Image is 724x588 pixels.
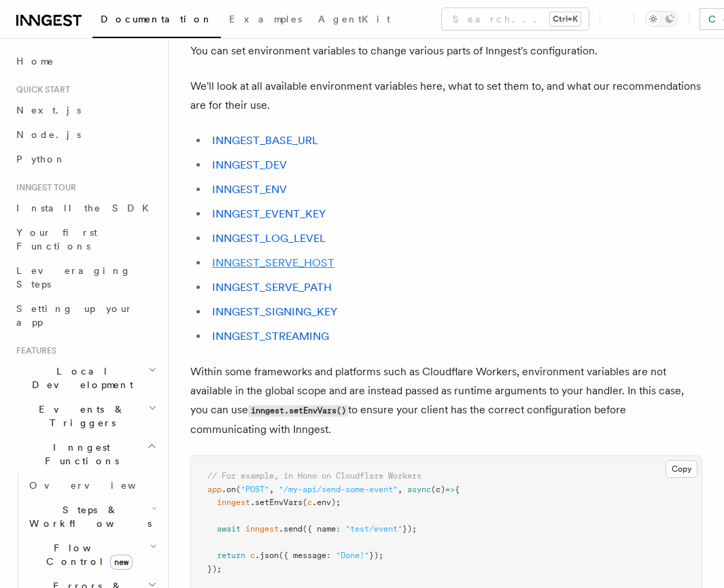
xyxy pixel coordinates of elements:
[312,498,341,507] span: .env);
[310,4,398,37] a: AgentKit
[16,265,131,290] span: Leveraging Steps
[442,8,589,30] button: Search...Ctrl+K
[221,4,310,37] a: Examples
[212,134,318,147] a: INNGEST_BASE_URL
[24,473,160,498] a: Overview
[402,524,417,534] span: });
[92,4,221,38] a: Documentation
[16,227,97,252] span: Your first Functions
[336,524,341,534] span: :
[11,122,160,147] a: Node.js
[303,498,307,507] span: (
[212,158,287,171] a: INNGEST_DEV
[212,207,326,220] a: INNGEST_EVENT_KEY
[11,182,76,193] span: Inngest tour
[217,498,250,507] span: inngest
[345,524,402,534] span: "test/event"
[16,129,81,140] span: Node.js
[11,345,56,356] span: Features
[16,54,54,68] span: Home
[326,551,331,560] span: :
[445,485,455,494] span: =>
[16,203,157,213] span: Install the SDK
[101,14,213,24] span: Documentation
[279,551,326,560] span: ({ message
[550,12,581,26] kbd: Ctrl+K
[190,77,702,115] p: We'll look at all available environment variables here, what to set them to, and what our recomme...
[279,485,398,494] span: "/my-api/send-some-event"
[110,555,133,570] span: new
[336,551,369,560] span: "Done!"
[24,498,160,536] button: Steps & Workflows
[24,536,160,574] button: Flow Controlnew
[29,480,169,491] span: Overview
[369,551,383,560] span: });
[11,147,160,171] a: Python
[11,196,160,220] a: Install the SDK
[207,471,421,481] span: // For example, in Hono on Cloudflare Workers
[11,84,70,95] span: Quick start
[236,485,241,494] span: (
[11,397,160,435] button: Events & Triggers
[455,485,460,494] span: {
[24,503,152,530] span: Steps & Workflows
[212,281,332,294] a: INNGEST_SERVE_PATH
[307,498,312,507] span: c
[248,405,348,417] code: inngest.setEnvVars()
[645,11,678,27] button: Toggle dark mode
[212,256,334,269] a: INNGEST_SERVE_HOST
[11,364,148,392] span: Local Development
[207,485,222,494] span: app
[16,154,66,165] span: Python
[269,485,274,494] span: ,
[398,485,402,494] span: ,
[250,551,255,560] span: c
[11,296,160,334] a: Setting up your app
[190,41,702,60] p: You can set environment variables to change various parts of Inngest's configuration.
[245,524,279,534] span: inngest
[407,485,431,494] span: async
[431,485,445,494] span: (c)
[207,564,222,574] span: });
[11,359,160,397] button: Local Development
[217,524,241,534] span: await
[318,14,390,24] span: AgentKit
[279,524,303,534] span: .send
[11,402,148,430] span: Events & Triggers
[11,98,160,122] a: Next.js
[229,14,302,24] span: Examples
[666,460,697,478] button: Copy
[222,485,236,494] span: .on
[16,105,81,116] span: Next.js
[11,440,147,468] span: Inngest Functions
[11,435,160,473] button: Inngest Functions
[24,541,150,568] span: Flow Control
[212,305,337,318] a: INNGEST_SIGNING_KEY
[16,303,133,328] span: Setting up your app
[11,258,160,296] a: Leveraging Steps
[255,551,279,560] span: .json
[190,362,702,439] p: Within some frameworks and platforms such as Cloudflare Workers, environment variables are not av...
[241,485,269,494] span: "POST"
[212,183,287,196] a: INNGEST_ENV
[217,551,245,560] span: return
[250,498,303,507] span: .setEnvVars
[212,330,329,343] a: INNGEST_STREAMING
[11,220,160,258] a: Your first Functions
[11,49,160,73] a: Home
[303,524,336,534] span: ({ name
[212,232,326,245] a: INNGEST_LOG_LEVEL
